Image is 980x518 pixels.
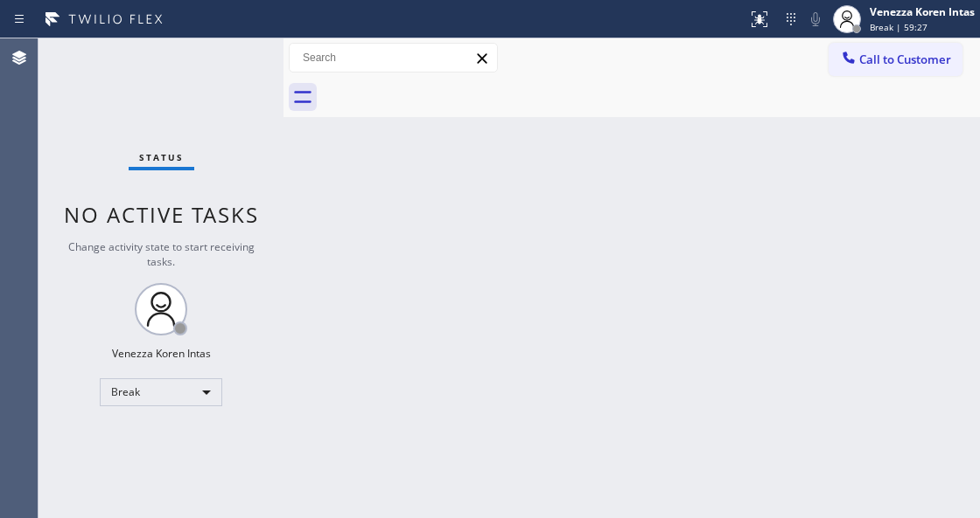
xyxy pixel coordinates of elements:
span: Break | 59:27 [870,21,927,33]
input: Search [290,44,497,72]
div: Break [100,378,222,406]
span: Call to Customer [859,52,951,67]
span: No active tasks [64,200,259,229]
div: Venezza Koren Intas [870,4,975,19]
span: Change activity state to start receiving tasks. [68,239,255,269]
div: Venezza Koren Intas [112,346,211,361]
button: Call to Customer [829,43,962,76]
button: Mute [803,7,828,31]
span: Status [139,151,184,163]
